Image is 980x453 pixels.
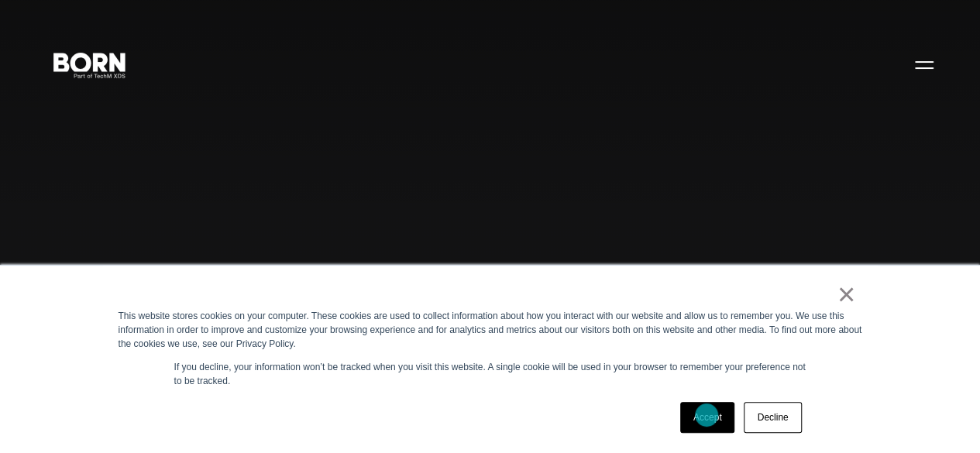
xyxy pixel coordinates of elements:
button: Open [906,48,943,81]
a: × [837,287,856,301]
p: If you decline, your information won’t be tracked when you visit this website. A single cookie wi... [174,360,806,388]
a: Decline [744,402,801,433]
div: This website stores cookies on your computer. These cookies are used to collect information about... [119,309,862,351]
a: Accept [680,402,735,433]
